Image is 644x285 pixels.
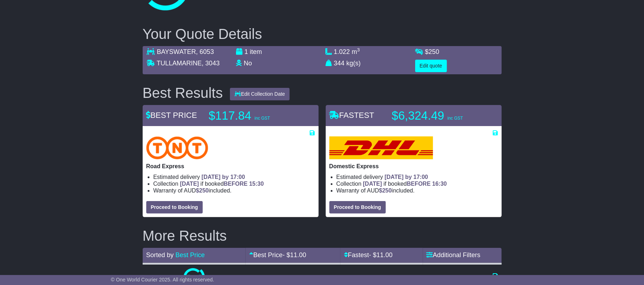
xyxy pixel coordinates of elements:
[196,48,214,55] span: , 6053
[425,48,439,55] span: $
[196,187,209,194] span: $
[146,201,203,214] button: Proceed to Booking
[379,187,392,194] span: $
[382,187,392,194] span: 250
[180,181,264,187] span: if booked
[224,181,248,187] span: BEFORE
[176,251,205,259] a: Best Price
[244,60,252,67] span: No
[157,48,196,55] span: BAYSWATER
[153,187,315,194] li: Warranty of AUD included.
[146,163,315,170] p: Road Express
[352,48,360,55] span: m
[329,201,386,214] button: Proceed to Booking
[111,277,214,282] span: © One World Courier 2025. All rights reserved.
[363,181,447,187] span: if booked
[282,251,306,259] span: - $
[199,187,209,194] span: 250
[146,251,174,259] span: Sorted by
[377,251,393,259] span: 11.00
[255,116,270,121] span: inc GST
[392,109,481,123] p: $6,324.49
[180,181,199,187] span: [DATE]
[334,60,345,67] span: 344
[202,174,245,180] span: [DATE] by 17:00
[249,181,264,187] span: 15:30
[369,251,393,259] span: - $
[139,85,227,101] div: Best Results
[447,116,463,121] span: inc GST
[153,174,315,180] li: Estimated delivery
[407,181,431,187] span: BEFORE
[290,251,306,259] span: 11.00
[336,174,498,180] li: Estimated delivery
[146,136,208,159] img: TNT Domestic: Road Express
[143,26,502,42] h2: Your Quote Details
[357,47,360,52] sup: 3
[334,48,350,55] span: 1.022
[230,88,290,100] button: Edit Collection Date
[245,48,248,55] span: 1
[329,111,374,120] span: FASTEST
[249,251,306,259] a: Best Price- $11.00
[344,251,393,259] a: Fastest- $11.00
[329,163,498,170] p: Domestic Express
[415,60,447,72] button: Edit quote
[202,60,220,67] span: , 3043
[432,181,447,187] span: 16:30
[336,180,498,187] li: Collection
[153,180,315,187] li: Collection
[143,228,502,244] h2: More Results
[385,174,428,180] span: [DATE] by 17:00
[427,251,481,259] a: Additional Filters
[346,60,361,67] span: kg(s)
[157,60,202,67] span: TULLAMARINE
[209,109,298,123] p: $117.84
[429,48,439,55] span: 250
[336,187,498,194] li: Warranty of AUD included.
[146,111,197,120] span: BEST PRICE
[329,136,433,159] img: DHL: Domestic Express
[250,48,262,55] span: item
[363,181,382,187] span: [DATE]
